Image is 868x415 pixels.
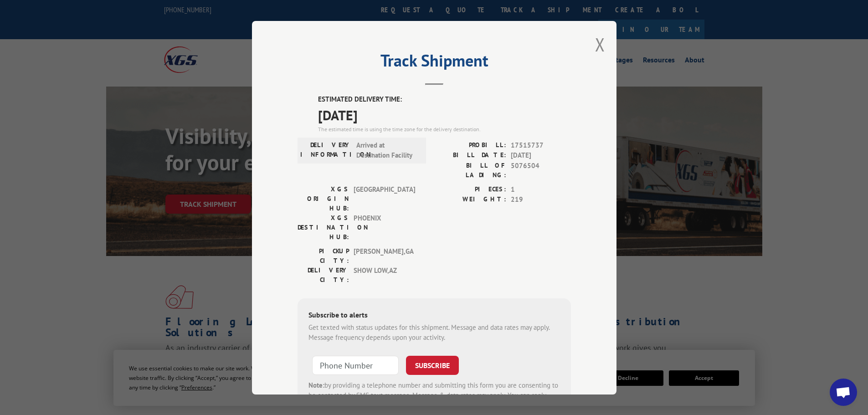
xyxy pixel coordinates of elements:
[308,380,324,389] strong: Note:
[298,213,349,241] label: XGS DESTINATION HUB:
[318,94,571,105] label: ESTIMATED DELIVERY TIME:
[511,184,571,195] span: 1
[354,246,415,265] span: [PERSON_NAME] , GA
[511,150,571,161] span: [DATE]
[298,54,571,72] h2: Track Shipment
[356,140,418,160] span: Arrived at Destination Facility
[298,246,349,265] label: PICKUP CITY:
[511,195,571,205] span: 219
[595,32,605,56] button: Close modal
[318,125,571,133] div: The estimated time is using the time zone for the delivery destination.
[354,184,415,213] span: [GEOGRAPHIC_DATA]
[434,150,506,161] label: BILL DATE:
[300,140,352,160] label: DELIVERY INFORMATION:
[308,380,560,411] div: by providing a telephone number and submitting this form you are consenting to be contacted by SM...
[318,104,571,125] span: [DATE]
[354,265,415,284] span: SHOW LOW , AZ
[308,322,560,343] div: Get texted with status updates for this shipment. Message and data rates may apply. Message frequ...
[354,213,415,241] span: PHOENIX
[434,195,506,205] label: WEIGHT:
[434,184,506,195] label: PIECES:
[298,184,349,213] label: XGS ORIGIN HUB:
[434,160,506,179] label: BILL OF LADING:
[511,140,571,150] span: 17515737
[308,309,560,322] div: Subscribe to alerts
[298,265,349,284] label: DELIVERY CITY:
[312,355,399,374] input: Phone Number
[830,379,857,406] a: Open chat
[406,355,459,374] button: SUBSCRIBE
[511,160,571,179] span: 5076504
[434,140,506,150] label: PROBILL:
